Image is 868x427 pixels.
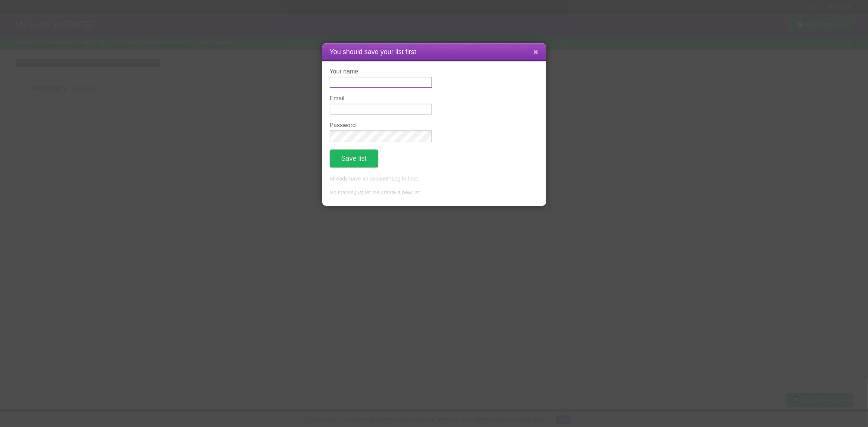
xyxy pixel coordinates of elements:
a: just let me create a new list [355,189,420,195]
label: Email [330,95,432,102]
a: Log in here [392,176,419,182]
label: Your name [330,68,432,75]
p: No thanks, . [330,189,539,197]
p: Already have an account? . [330,175,539,183]
label: Password [330,122,432,129]
button: Save list [330,150,378,167]
h1: You should save your list first [330,47,539,57]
